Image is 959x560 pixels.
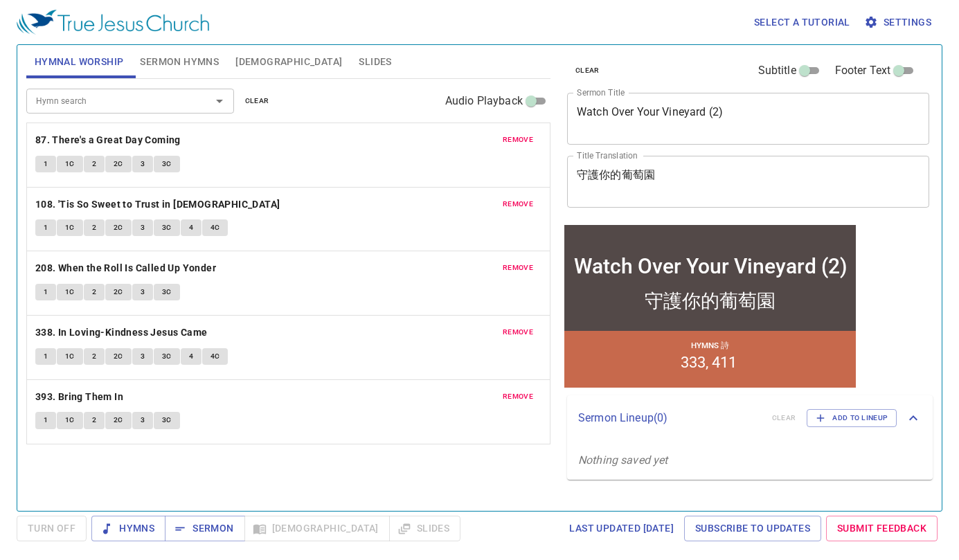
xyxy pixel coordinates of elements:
button: 2 [84,219,105,236]
b: 338. In Loving-Kindness Jesus Came [35,324,208,341]
span: Hymns [102,520,154,537]
button: 3C [154,156,180,172]
span: 2C [114,158,123,170]
span: 1 [44,414,48,426]
button: 4 [181,219,201,236]
textarea: Watch Over Your Vineyard (2) [577,105,920,132]
button: Select a tutorial [749,10,856,35]
span: 3 [141,158,145,170]
span: 1C [65,222,75,234]
span: Settings [867,14,931,31]
span: 4 [189,222,193,234]
b: 208. When the Roll Is Called Up Yonder [35,260,216,277]
button: Open [210,91,229,111]
button: 2 [84,348,105,365]
span: Sermon Hymns [140,53,219,71]
span: Footer Text [835,62,891,79]
button: 1 [35,412,56,428]
span: 4C [210,222,220,234]
span: remove [503,198,533,210]
button: 393. Bring Them In [35,388,126,406]
button: Hymns [91,516,165,541]
span: remove [503,390,533,403]
p: Sermon Lineup ( 0 ) [578,410,761,426]
span: 2C [114,350,123,363]
span: clear [245,95,269,107]
button: 2C [105,412,132,428]
button: 1C [57,219,83,236]
button: clear [567,62,608,79]
span: 2 [92,350,96,363]
a: Submit Feedback [826,516,938,541]
span: 2C [114,286,123,298]
span: 2 [92,414,96,426]
span: Audio Playback [445,93,523,109]
b: 87. There's a Great Day Coming [35,132,181,149]
button: 3 [132,284,153,300]
button: 3 [132,219,153,236]
button: remove [494,260,541,276]
button: 2C [105,284,132,300]
span: 2 [92,222,96,234]
button: 2 [84,412,105,428]
span: 4C [210,350,220,363]
button: 338. In Loving-Kindness Jesus Came [35,324,210,341]
span: Subscribe to Updates [695,520,810,537]
span: 1C [65,414,75,426]
span: 1 [44,350,48,363]
button: Settings [861,10,937,35]
span: Add to Lineup [816,412,888,424]
button: Add to Lineup [807,409,897,427]
button: 1 [35,156,56,172]
button: remove [494,132,541,148]
span: 3 [141,414,145,426]
span: 1 [44,158,48,170]
button: 2 [84,284,105,300]
span: 2C [114,414,123,426]
a: Last updated [DATE] [564,516,679,541]
button: 108. 'Tis So Sweet to Trust in [DEMOGRAPHIC_DATA] [35,196,283,213]
button: 2C [105,219,132,236]
span: Slides [359,53,391,71]
span: Submit Feedback [837,520,926,537]
button: 2C [105,348,132,365]
span: [DEMOGRAPHIC_DATA] [235,53,342,71]
span: 1C [65,286,75,298]
i: Nothing saved yet [578,453,668,467]
img: True Jesus Church [17,10,209,35]
button: 4C [202,219,228,236]
button: 1C [57,412,83,428]
button: 3C [154,284,180,300]
button: 1C [57,156,83,172]
a: Subscribe to Updates [684,516,821,541]
span: Sermon [176,520,233,537]
span: Hymnal Worship [35,53,124,71]
b: 108. 'Tis So Sweet to Trust in [DEMOGRAPHIC_DATA] [35,196,280,213]
button: 1 [35,219,56,236]
button: 208. When the Roll Is Called Up Yonder [35,260,219,277]
div: Sermon Lineup(0)clearAdd to Lineup [567,395,933,441]
button: 87. There's a Great Day Coming [35,132,183,149]
button: 4C [202,348,228,365]
span: Last updated [DATE] [569,520,674,537]
span: 1 [44,286,48,298]
span: remove [503,262,533,274]
button: Sermon [165,516,244,541]
span: 2C [114,222,123,234]
button: 2C [105,156,132,172]
span: 3C [162,286,172,298]
button: 2 [84,156,105,172]
span: remove [503,134,533,146]
b: 393. Bring Them In [35,388,123,406]
button: 4 [181,348,201,365]
button: remove [494,388,541,405]
span: 2 [92,286,96,298]
textarea: 守護你的葡萄園 [577,168,920,195]
span: 3C [162,414,172,426]
button: 1 [35,284,56,300]
button: remove [494,324,541,341]
button: 3C [154,348,180,365]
